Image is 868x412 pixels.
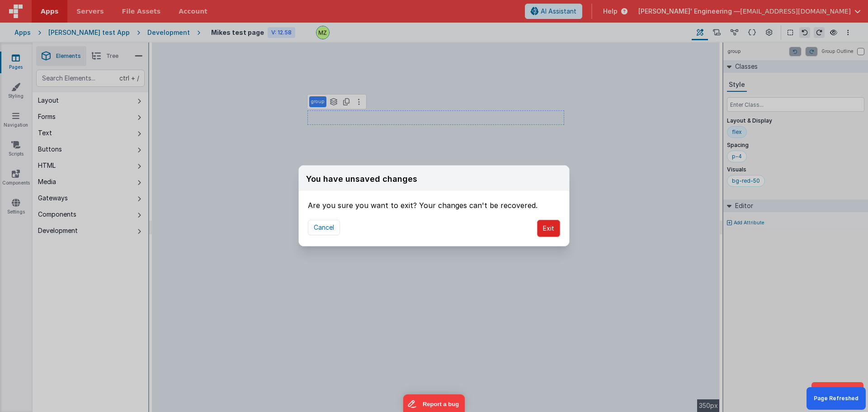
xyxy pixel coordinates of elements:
[537,220,560,237] button: Exit
[308,191,560,211] div: Are you sure you want to exit? Your changes can't be recovered.
[811,382,863,398] button: Dev Tools
[308,220,340,235] button: Cancel
[306,173,417,185] div: You have unsaved changes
